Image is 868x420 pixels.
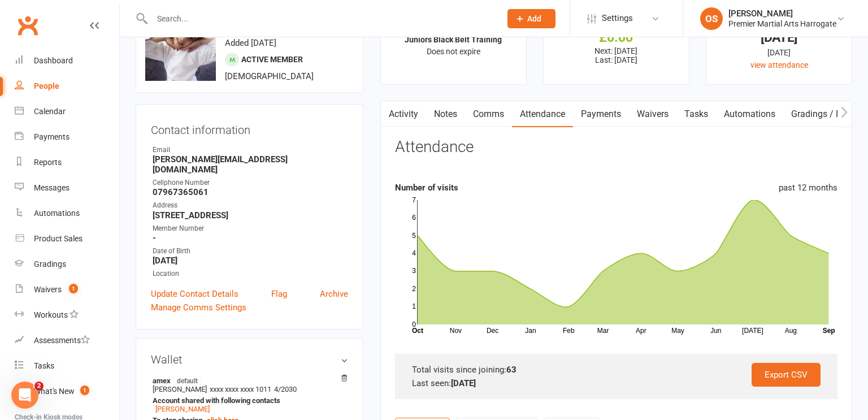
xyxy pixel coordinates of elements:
[34,285,62,294] div: Waivers
[15,48,119,73] a: Dashboard
[153,376,342,385] strong: amex
[465,101,512,127] a: Comms
[34,81,59,90] div: People
[173,376,201,385] span: default
[153,154,348,175] strong: [PERSON_NAME][EMAIL_ADDRESS][DOMAIN_NAME]
[34,132,70,141] div: Payments
[750,60,808,70] a: view attendance
[153,187,348,197] strong: 07967365061
[15,277,119,302] a: Waivers 1
[15,150,119,175] a: Reports
[155,405,210,413] a: [PERSON_NAME]
[395,183,458,193] strong: Number of visits
[320,287,348,301] a: Archive
[554,46,679,64] p: Next: [DATE] Last: [DATE]
[34,158,62,167] div: Reports
[210,385,271,393] span: xxxx xxxx xxxx 1011
[69,284,78,293] span: 1
[512,101,573,127] a: Attendance
[717,46,841,59] div: [DATE]
[34,107,66,116] div: Calendar
[15,99,119,124] a: Calendar
[153,269,348,279] div: Location
[602,6,633,31] span: Settings
[427,47,480,56] span: Does not expire
[34,336,90,345] div: Assessments
[34,209,80,218] div: Automations
[717,32,841,44] div: [DATE]
[153,145,348,155] div: Email
[153,396,342,405] strong: Account shared with following contacts
[405,35,502,44] strong: Juniors Black Belt Training
[145,10,216,81] img: image1709743990.png
[149,11,493,27] input: Search...
[15,328,119,353] a: Assessments
[153,200,348,211] div: Address
[15,353,119,379] a: Tasks
[716,101,783,127] a: Automations
[629,101,676,127] a: Waivers
[15,73,119,99] a: People
[14,11,42,40] a: Clubworx
[34,382,44,391] span: 2
[676,101,716,127] a: Tasks
[451,378,476,388] strong: [DATE]
[779,181,837,194] div: past 12 months
[15,124,119,150] a: Payments
[271,287,287,301] a: Flag
[507,9,555,28] button: Add
[34,361,54,370] div: Tasks
[225,71,314,81] span: [DEMOGRAPHIC_DATA]
[15,175,119,201] a: Messages
[153,210,348,220] strong: [STREET_ADDRESS]
[241,55,303,64] span: Active member
[412,376,821,390] div: Last seen:
[34,183,70,192] div: Messages
[153,177,348,188] div: Cellphone Number
[15,201,119,226] a: Automations
[573,101,629,127] a: Payments
[153,246,348,257] div: Date of Birth
[395,138,474,156] h3: Attendance
[274,385,297,393] span: 4/2030
[752,363,821,387] a: Export CSV
[700,7,723,30] div: OS
[34,259,66,269] div: Gradings
[11,382,38,409] iframe: Intercom live chat
[151,353,348,366] h3: Wallet
[151,287,238,301] a: Update Contact Details
[15,379,119,404] a: What's New1
[34,387,75,396] div: What's New
[34,234,83,243] div: Product Sales
[426,101,465,127] a: Notes
[34,310,68,319] div: Workouts
[506,365,517,375] strong: 63
[225,38,276,48] time: Added [DATE]
[15,226,119,252] a: Product Sales
[153,223,348,234] div: Member Number
[527,14,541,23] span: Add
[151,119,348,136] h3: Contact information
[34,56,73,65] div: Dashboard
[728,8,836,19] div: [PERSON_NAME]
[381,101,426,127] a: Activity
[153,256,348,266] strong: [DATE]
[15,302,119,328] a: Workouts
[151,301,246,314] a: Manage Comms Settings
[80,386,89,395] span: 1
[728,19,836,29] div: Premier Martial Arts Harrogate
[554,32,679,44] div: £0.00
[15,252,119,277] a: Gradings
[412,363,821,376] div: Total visits since joining:
[153,233,348,243] strong: -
